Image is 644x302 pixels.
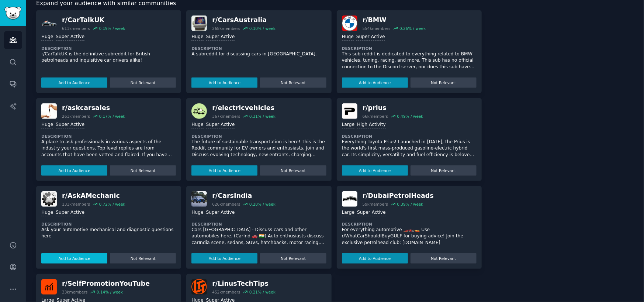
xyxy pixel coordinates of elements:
div: r/ BMW [363,16,426,25]
div: Huge [191,34,203,41]
p: Everything Toyota Prius! Launched in [DATE], the Prius is the world's first mass-produced gasolin... [342,139,477,158]
div: Super Active [357,209,386,216]
dt: Description [41,222,176,227]
button: Not Relevant [260,253,326,264]
div: 0.49 % / week [397,114,423,119]
div: r/ CarTalkUK [62,16,125,25]
div: Super Active [56,34,84,41]
button: Not Relevant [110,78,176,88]
div: 66k members [363,114,388,119]
img: AskAMechanic [41,191,57,207]
div: Super Active [206,209,235,216]
div: r/ SelfPromotionYouTube [62,279,150,288]
div: High Activity [357,121,386,128]
button: Add to Audience [342,165,408,176]
img: CarsAustralia [191,16,207,31]
button: Not Relevant [411,165,477,176]
p: A subreddit for discussing cars in [GEOGRAPHIC_DATA]. [191,51,326,58]
button: Not Relevant [260,165,326,176]
div: 59k members [363,202,388,207]
div: Huge [41,209,53,216]
div: 0.10 % / week [249,26,276,31]
img: SelfPromotionYouTube [41,279,57,295]
div: Huge [41,121,53,128]
div: 554k members [363,26,391,31]
p: Cars [GEOGRAPHIC_DATA] - Discuss cars and other automobiles here. (CarInd 🚗-🇮🇳) Auto enthusiasts ... [191,227,326,246]
button: Not Relevant [260,78,326,88]
div: Large [342,209,354,216]
dt: Description [342,46,477,51]
div: 0.21 % / week [249,289,276,295]
dt: Description [191,46,326,51]
img: electricvehicles [191,103,207,119]
div: Huge [191,121,203,128]
div: r/ CarsAustralia [212,16,276,25]
button: Add to Audience [41,253,107,264]
div: r/ prius [363,103,423,113]
div: 0.28 % / week [249,202,276,207]
dt: Description [342,222,477,227]
div: 452k members [212,289,240,295]
p: r/CarTalkUK is the definitive subreddit for British petrolheads and inquisitive car drivers alike! [41,51,176,64]
div: 626k members [212,202,240,207]
button: Add to Audience [41,78,107,88]
div: Super Active [56,121,84,128]
div: 33k members [62,289,87,295]
img: LinusTechTips [191,279,207,295]
div: 0.19 % / week [99,26,125,31]
button: Not Relevant [411,253,477,264]
div: r/ LinusTechTips [212,279,276,288]
img: CarTalkUK [41,16,57,31]
div: r/ askcarsales [62,103,125,113]
button: Add to Audience [41,165,107,176]
button: Add to Audience [342,78,408,88]
img: DubaiPetrolHeads [342,191,357,207]
div: r/ CarsIndia [212,191,276,200]
div: 268k members [212,26,240,31]
img: CarsIndia [191,191,207,207]
div: r/ DubaiPetrolHeads [363,191,434,200]
p: The future of sustainable transportation is here! This is the Reddit community for EV owners and ... [191,139,326,158]
div: 611k members [62,26,90,31]
div: 0.17 % / week [99,114,125,119]
dt: Description [191,222,326,227]
div: Super Active [206,121,235,128]
p: For everything automotive 🏎️🏍️🚤 Use r/WhatCarShouldIBuyGULF for buying advice! Join the exclusive... [342,227,477,246]
dt: Description [191,134,326,139]
div: 0.26 % / week [399,26,426,31]
button: Add to Audience [191,78,257,88]
div: 0.14 % / week [97,289,123,295]
div: 261k members [62,114,90,119]
div: 367k members [212,114,240,119]
p: Ask your automotive mechanical and diagnostic questions here [41,227,176,240]
button: Add to Audience [191,165,257,176]
div: Super Active [206,34,235,41]
img: BMW [342,16,357,31]
dt: Description [41,134,176,139]
button: Not Relevant [110,165,176,176]
div: 0.39 % / week [397,202,423,207]
div: Super Active [356,34,385,41]
div: 0.72 % / week [99,202,125,207]
img: askcarsales [41,103,57,119]
div: Huge [342,34,354,41]
img: GummySearch logo [4,7,21,20]
dt: Description [41,46,176,51]
button: Add to Audience [342,253,408,264]
img: prius [342,103,357,119]
div: Large [342,121,354,128]
div: r/ AskAMechanic [62,191,125,200]
div: Huge [41,34,53,41]
div: Huge [191,209,203,216]
p: This sub-reddit is dedicated to everything related to BMW vehicles, tuning, racing, and more. Thi... [342,51,477,71]
button: Not Relevant [110,253,176,264]
div: 131k members [62,202,90,207]
div: 0.31 % / week [249,114,276,119]
p: A place to ask professionals in various aspects of the industry your questions. Top level replies... [41,139,176,158]
div: r/ electricvehicles [212,103,276,113]
button: Not Relevant [411,78,477,88]
div: Super Active [56,209,84,216]
dt: Description [342,134,477,139]
button: Add to Audience [191,253,257,264]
